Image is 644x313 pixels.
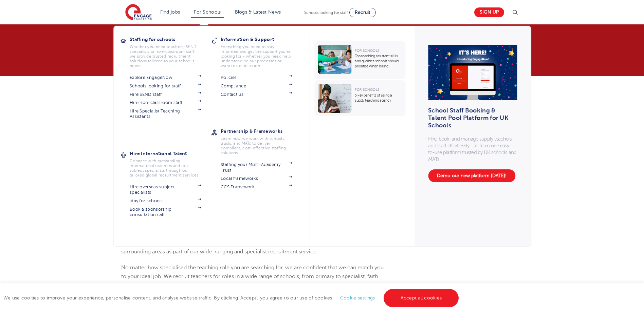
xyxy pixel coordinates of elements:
[355,93,402,103] p: 5 key benefits of using a supply teaching agency
[130,149,211,158] h3: Hire International Talent
[130,35,211,44] h3: Staffing for schools
[221,126,302,155] a: Partnership & FrameworksLearn how we work with schools, trusts, and MATs to deliver compliant, co...
[349,8,376,17] a: Recruit
[194,9,221,15] a: For Schools
[384,289,459,307] a: Accept all cookies
[130,108,201,120] a: Hire Specialist Teaching Assistants
[130,44,201,68] p: Whether you need teachers, SEND specialists or non-classroom staff, we provide trusted recruitmen...
[221,184,292,190] a: CCS Framework
[428,135,517,163] p: Hire, book, and manage supply teachers and staff effortlessly - all from one easy-to-use platform...
[355,10,370,15] span: Recruit
[428,110,513,125] h3: School Staff Booking & Talent Pool Platform for UK Schools
[121,265,384,289] span: No matter how specialised the teaching role you are searching for, we are confident that we can m...
[130,100,201,105] a: Hire non-classroom staff
[130,198,201,204] a: iday for schools
[221,126,302,136] h3: Partnership & Frameworks
[130,35,211,68] a: Staffing for schoolsWhether you need teachers, SEND specialists or non-classroom staff, we provid...
[314,80,407,116] a: For Schools5 key benefits of using a supply teaching agency
[130,207,201,218] a: Book a sponsorship consultation call
[235,9,281,15] a: Blogs & Latest News
[221,83,292,89] a: Compliance
[355,49,379,53] span: For Schools
[3,295,460,300] span: We use cookies to improve your experience, personalise content, and analyse website traffic. By c...
[221,136,292,155] p: Learn how we work with schools, trusts, and MATs to deliver compliant, cost-effective staffing so...
[130,83,201,89] a: Schools looking for staff
[304,10,348,15] span: Schools looking for staff
[221,44,292,68] p: Everything you need to stay informed and get the support you’re looking for - whether you need he...
[221,176,292,181] a: Local frameworks
[130,184,201,195] a: Hire overseas subject specialists
[221,35,302,68] a: Information & SupportEverything you need to stay informed and get the support you’re looking for ...
[125,4,152,21] img: Engage Education
[130,149,211,178] a: Hire International TalentConnect with outstanding international teachers and top subject speciali...
[221,162,292,173] a: Staffing your Multi-Academy Trust
[221,35,302,44] h3: Information & Support
[340,295,375,300] a: Cookie settings
[355,88,379,91] span: For Schools
[428,169,515,182] a: Demo our new platform [DATE]!
[130,92,201,97] a: Hire SEND staff
[474,7,504,17] a: Sign up
[130,75,201,80] a: Explore EngageNow
[160,9,180,15] a: Find jobs
[221,75,292,80] a: Policies
[221,92,292,97] a: Contact us
[130,159,201,178] p: Connect with outstanding international teachers and top subject specialists through our tailored ...
[314,41,407,79] a: For SchoolsTop teaching assistant skills and qualities schools should prioritise when hiring
[355,54,402,69] p: Top teaching assistant skills and qualities schools should prioritise when hiring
